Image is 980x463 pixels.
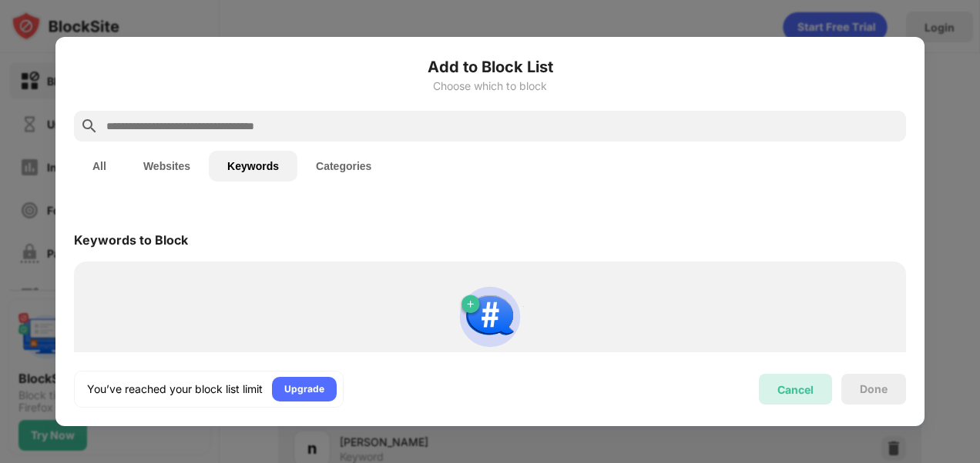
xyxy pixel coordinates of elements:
button: All [74,151,125,182]
div: Upgrade [284,381,324,397]
div: Done [860,383,888,395]
img: block-by-keyword.svg [453,280,527,354]
div: Choose which to block [74,80,906,92]
button: Categories [297,151,390,182]
img: search.svg [80,117,99,135]
button: Keywords [209,151,297,182]
button: Websites [125,151,209,182]
div: You’ve reached your block list limit [87,381,263,397]
div: Cancel [777,383,814,396]
div: Keywords to Block [74,232,188,248]
h6: Add to Block List [74,55,906,78]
